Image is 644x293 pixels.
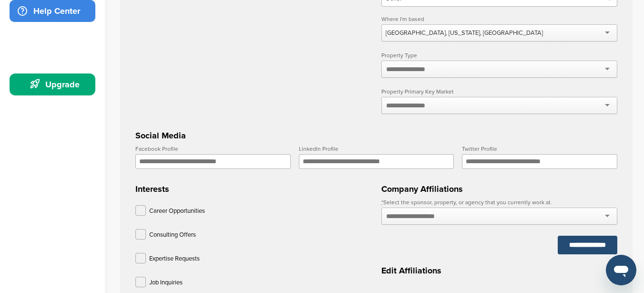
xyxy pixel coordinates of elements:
[606,255,636,285] iframe: Button to launch messaging window
[135,129,617,142] h3: Social Media
[149,277,183,289] p: Job Inquiries
[381,199,617,205] label: Select the sponsor, property, or agency that you currently work at.
[149,253,200,265] p: Expertise Requests
[381,89,617,94] label: Property Primary Key Market
[299,146,454,152] label: LinkedIn Profile
[149,229,196,241] p: Consulting Offers
[381,16,617,22] label: Where I'm based
[386,29,543,37] div: [GEOGRAPHIC_DATA], [US_STATE], [GEOGRAPHIC_DATA]
[14,76,95,93] div: Upgrade
[462,146,617,152] label: Twitter Profile
[14,2,95,20] div: Help Center
[149,205,205,217] p: Career Opportunities
[381,264,617,277] h3: Edit Affiliations
[381,182,617,196] h3: Company Affiliations
[381,199,383,206] abbr: required
[135,182,371,196] h3: Interests
[135,146,290,152] label: Facebook Profile
[381,52,617,58] label: Property Type
[10,73,95,95] a: Upgrade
